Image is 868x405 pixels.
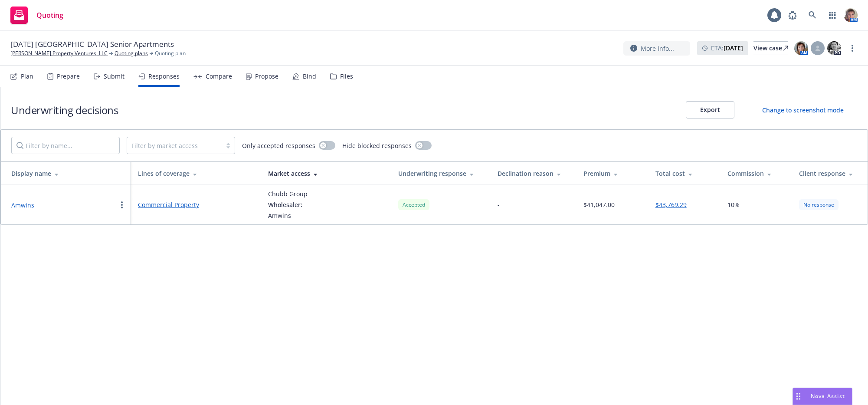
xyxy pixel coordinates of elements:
a: [PERSON_NAME] Property Ventures, LLC [10,49,108,57]
a: Quoting [7,3,67,27]
div: Display name [11,169,124,178]
div: Bind [303,73,316,80]
input: Filter by name... [11,137,120,154]
img: photo [794,41,808,55]
div: Underwriting response [398,169,484,178]
button: More info... [623,41,690,56]
button: Change to screenshot mode [748,101,858,119]
span: Quoting [36,12,63,19]
span: More info... [641,44,674,53]
div: Prepare [57,73,80,80]
a: Commercial Property [138,200,254,209]
a: Quoting plans [115,49,148,57]
div: Total cost [655,169,714,178]
span: Quoting plan [155,49,186,57]
div: Lines of coverage [138,169,254,178]
div: Amwins [268,211,308,220]
div: Responses [148,73,180,80]
div: View case [753,42,788,55]
div: Plan [21,73,33,80]
div: Declination reason [498,169,570,178]
div: Commission [727,169,786,178]
img: photo [827,41,841,55]
img: photo [844,8,858,22]
button: Nova Assist [793,388,852,405]
span: ETA : [711,43,743,53]
div: Change to screenshot mode [762,105,844,115]
span: 10% [727,200,740,209]
span: Hide blocked responses [342,141,412,150]
div: Files [340,73,353,80]
strong: [DATE] [724,44,743,52]
div: Propose [255,73,278,80]
span: Only accepted responses [242,141,315,150]
button: Amwins [11,201,34,210]
div: Submit [104,73,124,80]
span: [DATE] [GEOGRAPHIC_DATA] Senior Apartments [10,39,174,49]
span: Nova Assist [811,392,845,400]
button: Export [686,101,734,119]
a: Search [804,7,821,24]
a: Switch app [824,7,841,24]
div: Chubb Group [268,189,308,198]
div: Premium [583,169,642,178]
div: Wholesaler: [268,200,308,209]
div: Compare [206,73,232,80]
div: Drag to move [793,388,804,405]
button: $43,769.29 [655,200,687,209]
h1: Underwriting decisions [11,103,118,117]
a: Report a Bug [784,7,801,24]
div: Market access [268,169,384,178]
a: more [847,43,858,53]
div: Client response [799,169,861,178]
div: No response [799,199,839,210]
div: Accepted [398,199,429,210]
div: - [498,200,500,209]
div: $41,047.00 [583,200,615,209]
a: View case [753,41,788,55]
